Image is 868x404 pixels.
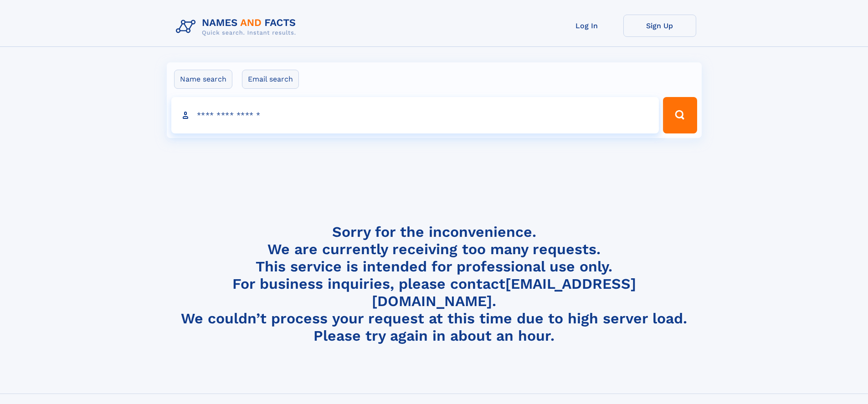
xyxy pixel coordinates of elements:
[663,97,697,133] button: Search Button
[172,223,696,345] h4: Sorry for the inconvenience. We are currently receiving too many requests. This service is intend...
[171,97,659,133] input: search input
[372,275,636,310] a: [EMAIL_ADDRESS][DOMAIN_NAME]
[623,15,696,37] a: Sign Up
[242,70,299,89] label: Email search
[174,70,232,89] label: Name search
[550,15,623,37] a: Log In
[172,15,303,39] img: Logo Names and Facts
